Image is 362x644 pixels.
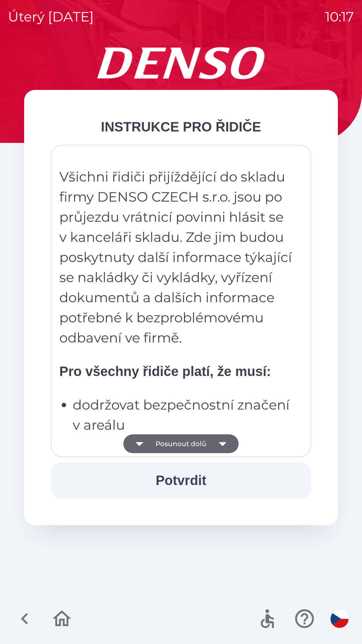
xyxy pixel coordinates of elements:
p: úterý [DATE] [8,7,94,27]
p: Všichni řidiči přijíždějící do skladu firmy DENSO CZECH s.r.o. jsou po průjezdu vrátnicí povinni ... [59,167,293,348]
img: cs flag [330,610,349,628]
button: Potvrdit [51,462,311,498]
button: Posunout dolů [123,434,239,453]
p: dodržovat bezpečnostní značení v areálu [73,395,293,435]
strong: Pro všechny řidiče platí, že musí: [59,364,271,379]
p: 10:17 [325,7,354,27]
div: INSTRUKCE PRO ŘIDIČE [51,117,311,137]
img: Logo [24,47,338,79]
